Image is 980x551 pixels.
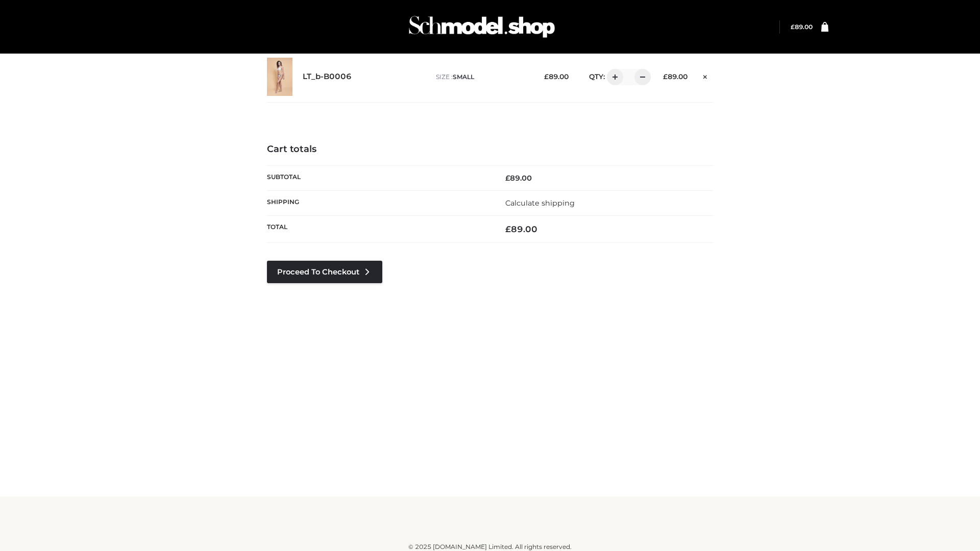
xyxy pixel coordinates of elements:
span: £ [791,23,795,31]
a: £89.00 [791,23,813,31]
span: £ [663,72,668,81]
bdi: 89.00 [544,72,569,81]
a: Calculate shipping [505,198,575,208]
span: £ [505,224,511,234]
bdi: 89.00 [505,224,537,234]
span: SMALL [453,73,474,81]
a: Remove this item [698,69,713,82]
bdi: 89.00 [505,173,532,183]
span: £ [505,173,510,183]
img: Schmodel Admin 964 [405,7,558,47]
th: Subtotal [267,165,490,190]
span: £ [544,72,549,81]
a: Proceed to Checkout [267,261,382,283]
bdi: 89.00 [663,72,688,81]
a: LT_b-B0006 [303,72,352,82]
bdi: 89.00 [791,23,813,31]
th: Total [267,216,490,243]
th: Shipping [267,190,490,215]
p: size : [436,72,528,82]
h4: Cart totals [267,144,713,155]
div: QTY: [579,69,647,85]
